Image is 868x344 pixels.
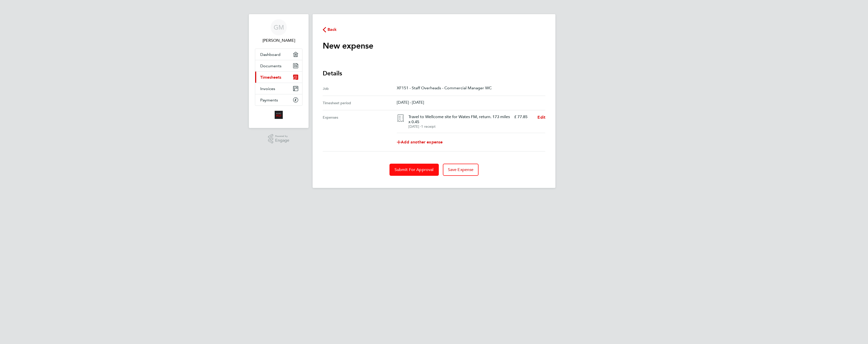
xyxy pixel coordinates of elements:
[268,134,290,144] a: Powered byEngage
[255,37,302,44] span: Glynn Marlow
[255,72,302,83] a: Timesheets
[448,167,474,172] span: Save Expense
[323,26,337,33] button: Back
[260,63,281,68] span: Documents
[260,75,281,80] span: Timesheets
[255,111,302,119] a: Go to home page
[323,69,545,77] h3: Details
[260,52,280,57] span: Dashboard
[255,60,302,71] a: Documents
[323,110,397,151] div: Expenses
[323,100,397,106] div: Timesheet period
[323,41,373,51] h1: New expense
[397,140,443,144] span: Add another expense
[260,98,278,102] span: Payments
[275,134,289,138] span: Powered by
[249,14,309,128] nav: Main navigation
[255,94,302,105] a: Payments
[408,114,510,124] h4: Travel to Wellcome site for Wates FM, return. 173 miles x 0.45
[255,19,302,44] a: GM[PERSON_NAME]
[421,124,436,129] span: 1 receipt
[274,24,284,31] span: GM
[514,114,528,119] p: £ 77.85
[260,86,275,91] span: Invoices
[255,49,302,60] a: Dashboard
[397,137,545,147] a: Add another expense
[389,164,439,176] button: Submit For Approval
[537,115,545,120] span: Edit
[408,124,421,129] span: [DATE] ⋅
[443,164,479,176] button: Save Expense
[328,27,337,33] span: Back
[275,138,289,143] span: Engage
[255,83,302,94] a: Invoices
[397,100,545,105] p: [DATE] - [DATE]
[395,167,434,172] span: Submit For Approval
[537,114,545,120] a: Edit
[397,85,545,90] p: XF151 - Staff Overheads - Commercial Manager WC
[275,111,283,119] img: alliancemsp-logo-retina.png
[323,85,397,92] div: Job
